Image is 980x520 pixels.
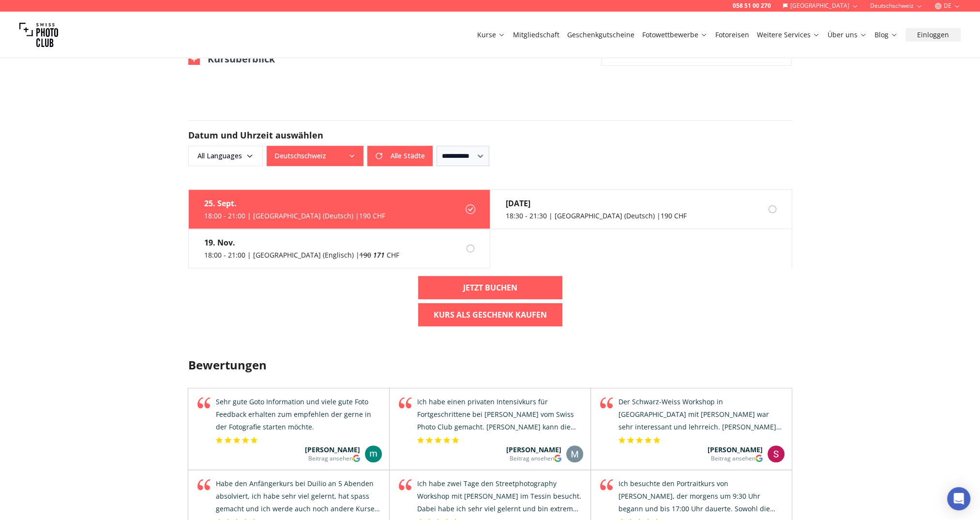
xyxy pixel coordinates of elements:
[874,30,898,40] a: Blog
[563,28,638,42] button: Geschenkgutscheine
[506,211,687,221] div: 18:30 - 21:30 | [GEOGRAPHIC_DATA] (Deutsch) | 190 CHF
[360,250,371,260] span: 190
[506,198,687,209] div: [DATE]
[190,147,261,165] span: All Languages
[188,53,200,65] img: Outline Close
[757,30,820,40] a: Weitere Services
[434,309,547,321] b: Kurs als Geschenk kaufen
[715,30,749,40] a: Fotoreisen
[463,282,517,293] b: Jetzt buchen
[188,146,263,166] button: All Languages
[824,28,871,42] button: Über uns
[477,30,505,40] a: Kurse
[204,237,399,248] div: 19. Nov.
[905,28,961,42] button: Einloggen
[947,487,970,510] div: Open Intercom Messenger
[828,30,867,40] a: Über uns
[188,128,792,142] h2: Datum und Uhrzeit auswählen
[19,15,58,54] img: Swiss photo club
[567,30,634,40] a: Geschenkgutscheine
[418,303,562,326] a: Kurs als Geschenk kaufen
[638,28,711,42] button: Fotowettbewerbe
[509,28,563,42] button: Mitgliedschaft
[367,146,433,166] button: Alle Städte
[642,30,708,40] a: Fotowettbewerbe
[473,28,509,42] button: Kurse
[188,52,275,66] button: Kursüberblick
[513,30,559,40] a: Mitgliedschaft
[711,28,753,42] button: Fotoreisen
[418,276,562,299] a: Jetzt buchen
[871,28,902,42] button: Blog
[204,250,399,260] div: 18:00 - 21:00 | [GEOGRAPHIC_DATA] (Englisch) | CHF
[204,211,385,221] div: 18:00 - 21:00 | [GEOGRAPHIC_DATA] (Deutsch) | 190 CHF
[753,28,824,42] button: Weitere Services
[373,250,385,260] em: 171
[188,357,792,373] h3: Bewertungen
[733,2,771,10] a: 058 51 00 270
[267,146,363,166] button: Deutschschweiz
[204,198,385,209] div: 25. Sept.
